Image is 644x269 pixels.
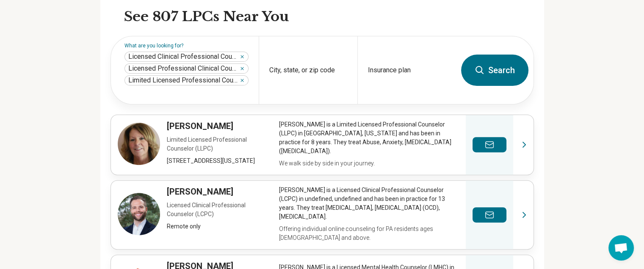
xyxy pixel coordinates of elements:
[124,75,249,85] div: Limited Licensed Professional Counselor (LLPC)
[128,76,238,85] span: Limited Licensed Professional Counselor (LLPC)
[240,78,245,83] button: Limited Licensed Professional Counselor (LLPC)
[124,52,249,62] div: Licensed Clinical Professional Counselor (LCPC)
[124,63,249,74] div: Licensed Professional Clinical Counselor (LPCC)
[124,43,249,48] label: What are you looking for?
[461,55,528,86] button: Search
[240,66,245,71] button: Licensed Professional Clinical Counselor (LPCC)
[124,8,534,26] h2: See 807 LPCs Near You
[608,235,634,261] div: Open chat
[473,207,506,222] button: Send a message
[473,137,506,152] button: Send a message
[128,52,238,61] span: Licensed Clinical Professional Counselor (LCPC)
[128,64,238,73] span: Licensed Professional Clinical Counselor (LPCC)
[240,54,245,59] button: Licensed Clinical Professional Counselor (LCPC)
